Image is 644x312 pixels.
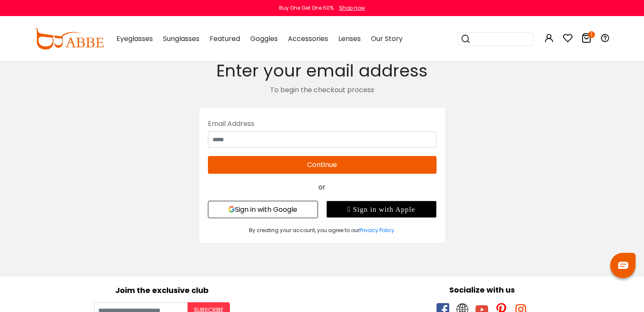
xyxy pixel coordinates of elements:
[208,201,318,218] button: Sign in with Google
[581,35,591,44] a: 1
[116,34,153,44] span: Eyeglasses
[359,227,394,234] a: Privacy Policy
[163,34,199,44] span: Sunglasses
[208,116,437,131] div: Email Address
[250,34,278,44] span: Goggles
[338,34,361,44] span: Lenses
[208,156,437,174] button: Continue
[208,182,437,192] div: or
[210,34,240,44] span: Featured
[339,4,365,12] div: Shop now
[588,31,595,38] i: 1
[288,34,328,44] span: Accessories
[34,28,104,49] img: abbeglasses.com
[6,283,318,296] div: Joim the exclusive club
[36,60,608,81] h2: Enter your email address
[371,34,403,44] span: Our Story
[326,284,638,296] div: Socialize with us
[335,4,365,11] a: Shop now
[618,262,628,269] img: chat
[326,201,437,218] div: Sign in with Apple
[208,227,437,234] div: By creating your account, you agree to our .
[279,4,334,12] div: Buy One Get One 50%
[36,85,608,95] div: To begin the checkout process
